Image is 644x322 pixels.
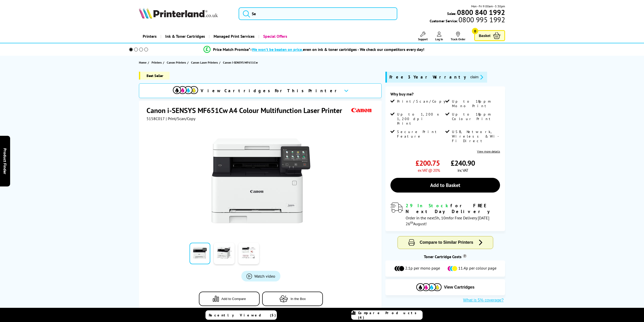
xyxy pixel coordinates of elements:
b: 0800 840 1992 [457,8,505,17]
span: Compare to Similar Printers [420,240,473,244]
span: Basket [479,32,490,39]
span: Mon - Fri 9:00am - 5:30pm [471,4,505,9]
a: Add to Basket [390,178,500,193]
sup: th [410,220,413,225]
a: Track Order [451,32,465,41]
span: Print/Scan/Copy [397,99,449,104]
span: We won’t be beaten on price, [252,47,303,52]
span: Watch video [254,274,275,279]
span: Canon i-SENSYS MF651Cw [223,61,258,64]
a: Printerland Logo [139,8,232,20]
span: £240.90 [451,158,475,168]
span: View Cartridges For This Printer [201,88,340,93]
button: Add to Compare [199,292,260,306]
button: Compare to Similar Printers [398,236,493,249]
a: View more details [477,149,500,153]
span: ex VAT @ 20% [418,168,440,173]
span: Customer Service: [430,17,505,23]
a: Managed Print Services [209,30,258,43]
span: Canon Printers [167,60,186,65]
span: 3h, 10m [435,215,449,220]
span: Compare Products (4) [358,311,422,320]
span: Product Finder [3,148,8,174]
span: 0 [472,28,478,34]
button: View Cartridges [389,283,501,291]
img: Canon i-SENSYS MF651Cw [211,131,310,231]
div: Why buy me? [390,91,500,99]
a: Canon Laser Printers [191,60,219,65]
span: Up to 18ppm Colour Print [452,112,499,121]
li: modal_Promise [122,45,506,54]
button: In the Box [262,292,323,306]
span: Up to 18ppm Mono Print [452,99,499,108]
span: 11.4p per colour page [458,266,496,272]
span: Free 3 Year Warranty [389,74,466,80]
span: Sales: [447,11,456,16]
div: modal_delivery [390,203,500,226]
a: Product_All_Videos [241,271,280,281]
a: Printers [152,60,163,65]
a: Log In [435,32,443,41]
a: Home [139,60,148,65]
a: 0800 840 1992 [456,10,505,15]
h1: Canon i-SENSYS MF651Cw A4 Colour Multifunction Laser Printer [147,106,347,115]
a: Basket 0 [474,30,505,41]
span: inc VAT [458,168,468,173]
div: Toner Cartridge Costs [385,254,505,259]
span: Recently Viewed (5) [209,313,276,317]
div: for FREE Next Day Delivery [406,203,500,214]
sup: Cost per page [463,254,467,258]
a: Printers [139,30,160,43]
img: Canon [350,106,373,115]
a: Support [418,32,428,41]
button: promo-description [469,74,485,80]
button: What is 5% coverage? [462,298,505,303]
a: Compare Products (4) [351,310,423,320]
span: 5158C017 [147,116,165,121]
span: Log In [435,37,443,41]
div: - even on ink & toner cartridges - We check our competitors every day! [250,47,424,52]
span: Ink & Toner Cartridges [165,30,205,43]
span: In the Box [290,297,306,301]
span: Home [139,60,147,65]
span: Up to 1,200 x 1,200 dpi Print [397,112,444,126]
img: Cartridges [416,283,442,291]
span: Order in the next for Free Delivery [DATE] 26 August! [406,215,489,226]
span: Printers [152,60,162,65]
input: Se [239,7,398,20]
span: Secure Print Feature [397,129,444,139]
span: Add to Compare [221,297,246,301]
img: cmyk-icon.svg [173,86,198,94]
span: 2.1p per mono page [405,266,440,272]
img: Printerland Logo [139,8,218,19]
span: USB, Network, Wireless & Wi-Fi Direct [452,129,499,143]
a: Special Offers [258,30,291,43]
span: 29 In Stock [406,203,450,209]
span: Best Seller [139,72,170,80]
span: Price Match Promise* [213,47,250,52]
span: Support [418,37,428,41]
span: View Cartridges [444,285,475,290]
span: 0800 995 1992 [458,17,505,22]
span: Canon Laser Printers [191,60,218,65]
span: £200.75 [416,158,440,168]
a: Ink & Toner Cartridges [160,30,209,43]
span: | Print/Scan/Copy [166,116,195,121]
a: Canon Printers [167,60,187,65]
a: Recently Viewed (5) [205,310,277,320]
